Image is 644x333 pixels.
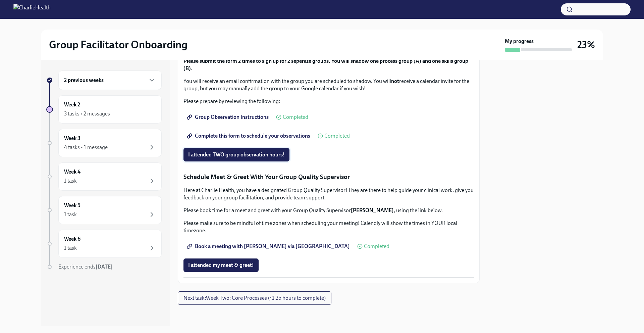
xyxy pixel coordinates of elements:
[183,110,273,124] a: Group Observation Instructions
[188,151,285,158] span: I attended TWO group observation hours!
[13,4,51,15] img: CharlieHealth
[183,129,315,143] a: Complete this form to schedule your observations
[46,196,162,224] a: Week 51 task
[188,243,350,250] span: Book a meeting with [PERSON_NAME] via [GEOGRAPHIC_DATA]
[64,110,110,117] div: 3 tasks • 2 messages
[183,220,474,234] p: Please make sure to be mindful of time zones when scheduling your meeting! Calendly will show the...
[46,129,162,157] a: Week 34 tasks • 1 message
[183,58,468,72] strong: Please submit the form 2 times to sign up for 2 seperate groups. You will shadow one process grou...
[188,133,310,139] span: Complete this form to schedule your observations
[188,114,269,121] span: Group Observation Instructions
[64,135,80,142] h6: Week 3
[64,177,77,185] div: 1 task
[64,168,80,176] h6: Week 4
[183,258,259,272] button: I attended my meet & greet!
[58,70,162,90] div: 2 previous weeks
[183,98,474,105] p: Please prepare by reviewing the following:
[49,38,187,51] h2: Group Facilitator Onboarding
[64,202,80,209] h6: Week 5
[46,162,162,191] a: Week 41 task
[64,101,80,108] h6: Week 2
[283,114,308,120] span: Completed
[46,95,162,124] a: Week 23 tasks • 2 messages
[183,207,474,214] p: Please book time for a meet and greet with your Group Quality Supervisor , using the link below.
[505,38,534,45] strong: My progress
[364,244,389,249] span: Completed
[96,264,113,270] strong: [DATE]
[577,39,595,51] h3: 23%
[64,77,104,84] h6: 2 previous weeks
[391,78,399,84] strong: not
[183,240,355,253] a: Book a meeting with [PERSON_NAME] via [GEOGRAPHIC_DATA]
[324,133,350,139] span: Completed
[58,264,113,270] span: Experience ends
[183,173,474,181] p: Schedule Meet & Greet With Your Group Quality Supervisor
[64,235,80,243] h6: Week 6
[188,262,254,269] span: I attended my meet & greet!
[64,244,77,252] div: 1 task
[183,295,326,301] span: Next task : Week Two: Core Processes (~1.25 hours to complete)
[183,78,474,92] p: You will receive an email confirmation with the group you are scheduled to shadow. You will recei...
[178,291,331,305] button: Next task:Week Two: Core Processes (~1.25 hours to complete)
[64,211,77,218] div: 1 task
[46,230,162,258] a: Week 61 task
[183,148,289,161] button: I attended TWO group observation hours!
[183,187,474,201] p: Here at Charlie Health, you have a designated Group Quality Supervisor! They are there to help gu...
[64,144,108,151] div: 4 tasks • 1 message
[351,207,394,213] strong: [PERSON_NAME]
